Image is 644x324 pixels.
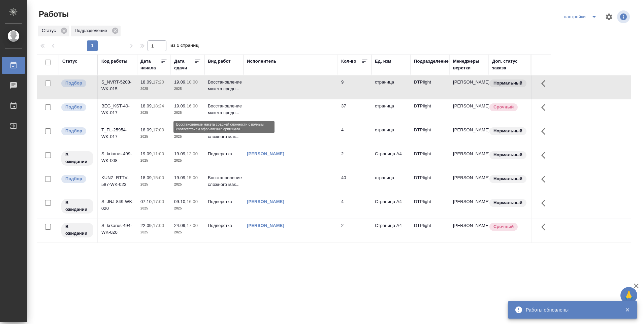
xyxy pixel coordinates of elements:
p: Подбор [65,128,82,134]
button: Здесь прячутся важные кнопки [537,99,553,116]
p: Нормальный [493,175,522,182]
p: 13:00 [187,127,198,132]
button: Здесь прячутся важные кнопки [537,147,553,163]
a: [PERSON_NAME] [247,199,284,204]
div: split button [562,11,601,22]
td: страница [372,99,411,123]
p: Нормальный [493,199,522,206]
p: Подверстка [208,198,240,205]
p: Нормальный [493,128,522,134]
p: Восстановление макета средн... [208,79,240,92]
p: [PERSON_NAME] [453,222,485,229]
p: 18.09, [140,175,153,180]
td: 2 [338,219,372,242]
div: Можно подбирать исполнителей [61,174,94,184]
p: Подбор [65,175,82,182]
td: Страница А4 [372,195,411,219]
td: 37 [338,99,372,123]
a: [PERSON_NAME] [247,151,284,156]
p: 19.09, [174,79,187,85]
div: Исполнитель назначен, приступать к работе пока рано [61,198,94,214]
button: Закрыть [620,307,634,313]
div: Можно подбирать исполнителей [61,79,94,88]
span: 🙏 [623,288,635,302]
td: Страница А4 [372,147,411,171]
td: 4 [338,123,372,147]
p: В ожидании [65,199,89,213]
td: BEG_KST-40-WK-017 [98,99,137,123]
p: 2025 [140,157,167,164]
p: 2025 [140,181,167,188]
div: Доп. статус заказа [492,58,527,71]
p: Срочный [493,104,514,110]
p: 15:00 [187,175,198,180]
p: 2025 [140,133,167,140]
div: Можно подбирать исполнителей [61,103,94,112]
td: S_JNJ-849-WK-020 [98,195,137,219]
p: 2025 [174,229,201,236]
p: 16:00 [187,199,198,204]
p: Восстановление сложного мак... [208,127,240,140]
td: страница [372,171,411,195]
p: 19.09, [174,151,187,156]
span: Работы [37,9,69,20]
div: Исполнитель назначен, приступать к работе пока рано [61,151,94,166]
span: Настроить таблицу [601,9,617,25]
p: 17:00 [153,127,164,132]
p: [PERSON_NAME] [453,174,485,181]
p: 19.09, [174,103,187,108]
td: 9 [338,75,372,99]
div: Дата начала [140,58,161,71]
p: 19.09, [140,151,153,156]
div: Подразделение [414,58,449,65]
p: Подверстка [208,222,240,229]
button: Здесь прячутся важные кнопки [537,171,553,187]
div: Работы обновлены [526,306,615,313]
td: DTPlight [411,123,450,147]
p: 22.09, [140,223,153,228]
td: DTPlight [411,195,450,219]
p: Нормальный [493,80,522,87]
p: [PERSON_NAME] [453,127,485,133]
p: 09.10, [174,199,187,204]
p: 12:00 [187,151,198,156]
p: 2025 [174,157,201,164]
button: Здесь прячутся важные кнопки [537,75,553,92]
p: Восстановление сложного мак... [208,174,240,188]
p: 15:00 [153,175,164,180]
button: 🙏 [620,287,637,304]
p: [PERSON_NAME] [453,103,485,109]
td: Страница А4 [372,219,411,242]
p: 2025 [140,229,167,236]
p: 17:20 [153,79,164,85]
p: 07.10, [140,199,153,204]
td: 2 [338,147,372,171]
p: [PERSON_NAME] [453,79,485,86]
td: KUNZ_RTTV-587-WK-023 [98,171,137,195]
div: Кол-во [341,58,356,65]
div: Подразделение [71,26,121,36]
p: Подразделение [75,27,109,34]
div: Дата сдачи [174,58,194,71]
p: 2025 [174,86,201,92]
p: 18.09, [140,103,153,108]
p: 18.09, [140,127,153,132]
p: 24.09, [174,223,187,228]
td: DTPlight [411,99,450,123]
td: S_krkarus-499-WK-008 [98,147,137,171]
p: [PERSON_NAME] [453,198,485,205]
p: 2025 [140,205,167,212]
td: T_FL-25954-WK-017 [98,123,137,147]
div: Исполнитель назначен, приступать к работе пока рано [61,222,94,238]
p: 19.09, [174,127,187,132]
button: Здесь прячутся важные кнопки [537,195,553,211]
span: Посмотреть информацию [617,10,631,23]
button: Здесь прячутся важные кнопки [537,123,553,139]
button: Здесь прячутся важные кнопки [537,219,553,235]
td: страница [372,75,411,99]
p: Статус [42,27,58,34]
td: 40 [338,171,372,195]
p: 19.09, [174,175,187,180]
td: S_krkarus-494-WK-020 [98,219,137,242]
p: 2025 [140,86,167,92]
